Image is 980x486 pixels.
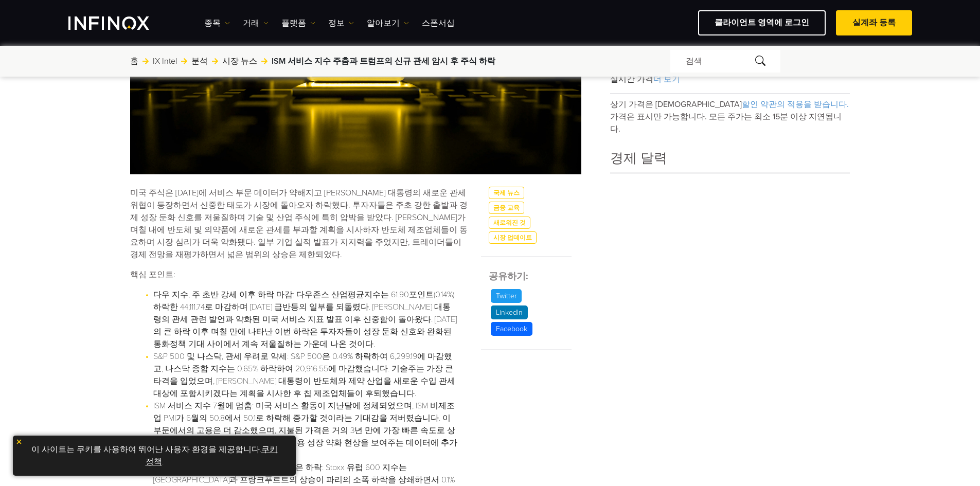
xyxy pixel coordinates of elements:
span: 더 보기 [653,74,680,84]
p: Facebook [491,322,532,336]
a: 클라이언트 영역에 로그인 [698,10,826,35]
a: 홈 [130,55,138,67]
a: IX Intel [153,55,177,67]
a: 알아보기 [367,17,409,29]
img: yellow close icon [15,438,23,445]
a: 시장 뉴스 [222,55,257,67]
p: 이 사이트는 쿠키를 사용하여 뛰어난 사용자 환경을 제공합니다. . [18,441,291,471]
a: 플랫폼 [281,17,315,29]
img: arrow-right [181,58,187,64]
p: LinkedIn [491,305,528,319]
h5: 공유하기: [489,269,571,283]
p: 핵심 포인트: [130,268,469,281]
h4: 경제 달력 [610,148,850,172]
p: 상기 가격은 [DEMOGRAPHIC_DATA] 가격은 표시만 가능합니다. 모든 주가는 최소 15분 이상 지연됩니다. [610,94,850,135]
a: 금융 교육 [489,202,524,214]
a: Facebook [489,322,534,336]
a: 정보 [328,17,354,29]
a: LinkedIn [489,305,530,319]
a: INFINOX Logo [68,16,173,30]
div: 실시간 가격 [610,65,850,94]
span: 할인 약관의 적용을 받습니다. [742,99,849,110]
span: ISM 서비스 지수 주춤과 트럼프의 신규 관세 암시 후 주식 하락 [272,55,495,67]
li: S&P 500 및 나스닥, 관세 우려로 약세: S&P 500은 0.49% 하락하여 6,299.19에 마감했고, 나스닥 종합 지수는 0.65% 하락하여 20,916.55에 마감... [153,350,458,400]
img: arrow-right [212,58,218,64]
p: 미국 주식은 [DATE]에 서비스 부문 데이터가 약해지고 [PERSON_NAME] 대통령의 새로운 관세 위협이 등장하면서 신중한 태도가 시장에 돌아오자 하락했다. 투자자들은 ... [130,187,469,261]
img: arrow-right [261,58,268,64]
li: 다우 지수, 주 초반 강세 이후 하락 마감: 다우존스 산업평균지수는 61.90포인트(0.14%) 하락한 44,111.74로 마감하며 [DATE] 급반등의 일부를 되돌렸다. [... [153,289,458,350]
a: 분석 [191,55,208,67]
p: Twitter [491,289,522,303]
li: ISM 서비스 지수 7월에 멈춤: 미국 서비스 활동이 지난달에 정체되었으며, ISM 비제조업 PMI가 6월의 50.8에서 50.1로 하락해 증가할 것이라는 기대감을 저버렸습니... [153,400,458,461]
a: 종목 [204,17,230,29]
a: 시장 업데이트 [489,231,537,244]
div: 검색 [670,50,780,73]
a: 새로워진 것 [489,217,530,229]
a: Twitter [489,289,524,303]
img: arrow-right [142,58,149,64]
a: 실계좌 등록 [836,10,912,35]
a: 스폰서십 [422,17,455,29]
a: 거래 [243,17,269,29]
a: 국제 뉴스 [489,187,524,199]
